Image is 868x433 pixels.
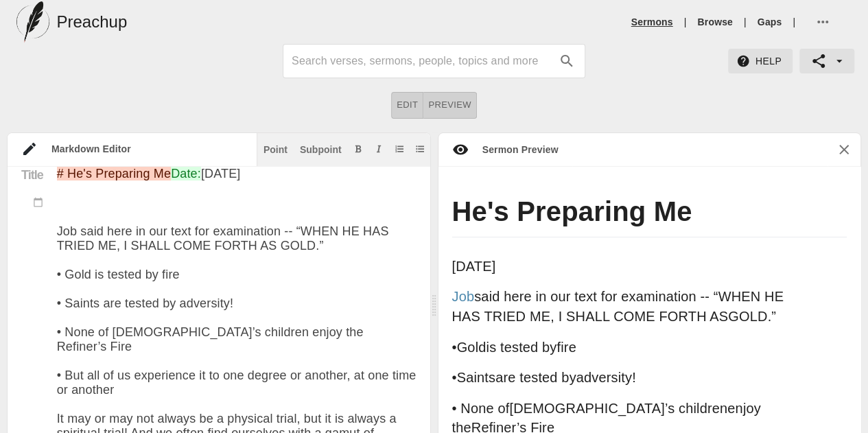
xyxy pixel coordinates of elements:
h1: He's Preparing Me [452,194,847,237]
span: [DEMOGRAPHIC_DATA]’s children [509,401,727,416]
button: Add ordered list [392,142,406,156]
li: | [679,15,692,29]
img: preachup-logo.png [16,1,49,43]
span: Job [452,289,475,304]
p: said here in our text for examination -- “WHEN HE HAS TRIED ME, I SHALL COME FORTH AS .” [452,287,817,326]
div: Point [263,145,288,154]
p: • is tested by [452,338,817,358]
button: Subpoint [297,142,344,156]
button: Preview [423,92,477,119]
div: Markdown Editor [38,142,257,156]
span: Edit [397,97,418,113]
input: Search sermons [292,50,552,72]
span: GOLD [728,309,767,324]
li: | [787,15,801,29]
a: Browse [697,15,732,29]
div: Title [8,167,57,195]
a: Gaps [758,15,782,29]
button: Edit [391,92,423,119]
div: text alignment [391,92,477,119]
div: Subpoint [300,145,342,154]
button: Add unordered list [413,142,427,156]
button: Add bold text [351,142,365,156]
span: Saints [457,370,496,385]
a: Sermons [631,15,673,29]
span: Gold [457,340,486,355]
span: Help [739,53,782,70]
div: Sermon Preview [469,143,559,156]
button: search [552,46,582,76]
span: adversity [576,370,632,385]
button: Add italic text [372,142,386,156]
p: [DATE] [452,257,817,277]
button: Help [728,49,793,74]
span: Preview [428,97,471,113]
button: Insert point [261,142,290,156]
h5: Preachup [56,11,127,33]
iframe: Drift Widget Chat Controller [799,364,852,417]
li: | [738,15,752,29]
span: fire [556,340,576,355]
p: • are tested by ! [452,368,817,388]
